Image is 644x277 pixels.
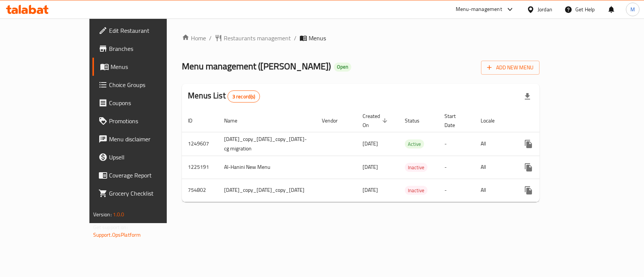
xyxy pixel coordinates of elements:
a: Coverage Report [92,166,197,184]
a: Promotions [92,112,197,130]
nav: breadcrumb [182,34,539,43]
button: more [520,135,538,153]
a: Grocery Checklist [92,184,197,202]
div: Open [334,63,351,72]
li: / [294,34,297,43]
span: Choice Groups [109,80,191,89]
a: Choice Groups [92,76,197,94]
li: / [209,34,212,43]
span: Edit Restaurant [109,26,191,35]
td: 754802 [182,179,218,202]
span: M [630,5,635,14]
span: Grocery Checklist [109,189,191,198]
button: Change Status [538,158,556,176]
td: - [438,179,475,202]
span: Branches [109,44,191,53]
span: 3 record(s) [228,93,260,100]
td: 1249607 [182,132,218,156]
span: Promotions [109,116,191,125]
span: ID [188,116,202,125]
td: Al-Hanini New Menu [218,156,316,179]
span: Locale [481,116,504,125]
span: Coupons [109,98,191,107]
span: [DATE] [363,139,378,148]
div: Export file [518,87,536,106]
td: All [475,156,513,179]
div: Total records count [227,90,260,103]
span: Inactive [405,186,427,195]
div: Active [405,139,424,148]
a: Edit Restaurant [92,21,197,40]
button: Change Status [538,181,556,199]
a: Restaurants management [215,34,291,43]
td: All [475,132,513,156]
div: Jordan [538,5,552,14]
h2: Menus List [188,90,260,103]
span: Upsell [109,153,191,162]
a: Branches [92,40,197,58]
span: Status [405,116,429,125]
th: Actions [513,109,598,132]
a: Support.OpsPlatform [93,230,141,240]
span: Active [405,140,424,148]
span: Created On [363,112,390,130]
a: Upsell [92,148,197,166]
a: Menus [92,58,197,76]
a: Coupons [92,94,197,112]
span: Get support on: [93,222,128,232]
span: 1.0.0 [113,210,124,219]
td: All [475,179,513,202]
td: 1225191 [182,156,218,179]
td: - [438,156,475,179]
td: - [438,132,475,156]
span: [DATE] [363,162,378,172]
span: Version: [93,210,112,219]
button: more [520,158,538,176]
span: Inactive [405,163,427,172]
span: Add New Menu [487,63,533,72]
span: Coverage Report [109,171,191,180]
td: [DATE]_copy_[DATE]_copy_[DATE]-cg migration [218,132,316,156]
button: Add New Menu [481,61,539,75]
button: more [520,181,538,199]
span: Menus [309,34,326,43]
span: [DATE] [363,185,378,195]
td: [DATE]_copy_[DATE]_copy_[DATE] [218,179,316,202]
span: Start Date [444,112,466,130]
span: Restaurants management [224,34,291,43]
a: Menu disclaimer [92,130,197,148]
table: enhanced table [182,109,598,202]
button: Change Status [538,135,556,153]
span: Open [334,64,351,70]
span: Menus [111,62,191,71]
div: Menu-management [456,5,502,14]
span: Vendor [322,116,347,125]
span: Menu disclaimer [109,135,191,144]
span: Name [224,116,247,125]
span: Menu management ( [PERSON_NAME] ) [182,58,331,75]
